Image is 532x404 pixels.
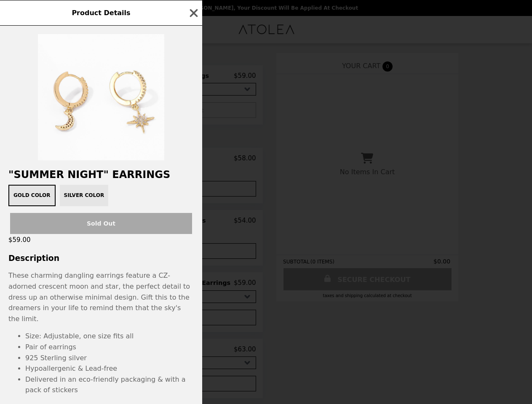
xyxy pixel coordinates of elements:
span: Product Details [72,9,130,17]
p: These charming dangling earrings feature a CZ-adorned crescent moon and star, the perfect detail ... [8,271,190,322]
li: Delivered in an eco-friendly packaging & with a pack of stickers [25,374,194,396]
li: Size: Adjustable, one size fits all [25,331,194,342]
li: Pair of earrings [25,342,194,353]
li: Hypoallergenic & Lead-free [25,363,194,374]
img: Gold color [38,34,164,160]
li: 925 Sterling silver [25,353,194,364]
